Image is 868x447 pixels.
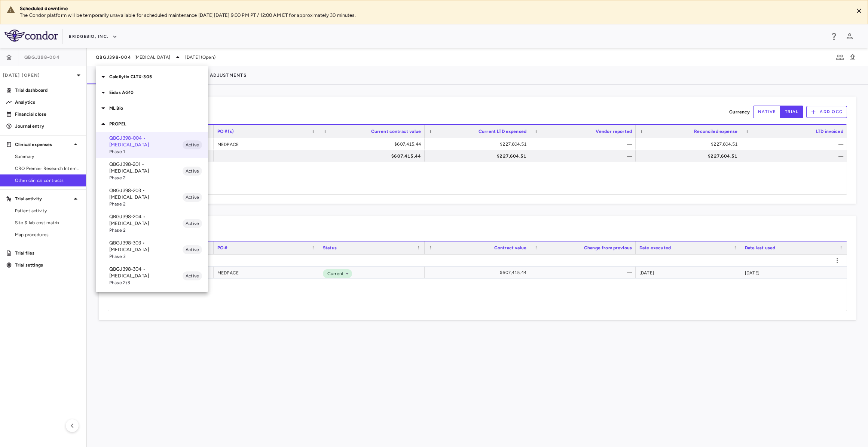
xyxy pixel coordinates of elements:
[96,158,208,184] div: QBGJ398-201 • [MEDICAL_DATA]Phase 2Active
[109,213,183,227] p: QBGJ398-204 • [MEDICAL_DATA]
[183,142,202,148] span: Active
[109,240,183,253] p: QBGJ398-303 • [MEDICAL_DATA]
[96,210,208,237] div: QBGJ398-204 • [MEDICAL_DATA]Phase 2Active
[96,132,208,158] div: QBGJ398-004 • [MEDICAL_DATA]Phase 1Active
[183,273,202,279] span: Active
[109,279,183,286] span: Phase 2/3
[109,187,183,201] p: QBGJ398-203 • [MEDICAL_DATA]
[109,89,208,96] p: Eidos AG10
[109,266,183,279] p: QBGJ398-304 • [MEDICAL_DATA]
[109,73,208,80] p: Calcilytix CLTX-305
[109,174,183,181] span: Phase 2
[96,116,208,132] div: PROPEL
[183,246,202,253] span: Active
[109,201,183,207] span: Phase 2
[183,168,202,174] span: Active
[96,85,208,100] div: Eidos AG10
[109,121,208,127] p: PROPEL
[109,227,183,234] span: Phase 2
[96,237,208,263] div: QBGJ398-303 • [MEDICAL_DATA]Phase 3Active
[96,184,208,210] div: QBGJ398-203 • [MEDICAL_DATA]Phase 2Active
[109,253,183,260] span: Phase 3
[109,148,183,155] span: Phase 1
[96,263,208,289] div: QBGJ398-304 • [MEDICAL_DATA]Phase 2/3Active
[109,135,183,148] p: QBGJ398-004 • [MEDICAL_DATA]
[109,161,183,174] p: QBGJ398-201 • [MEDICAL_DATA]
[183,194,202,201] span: Active
[96,69,208,85] div: Calcilytix CLTX-305
[96,100,208,116] div: ML Bio
[183,220,202,227] span: Active
[109,105,208,112] p: ML Bio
